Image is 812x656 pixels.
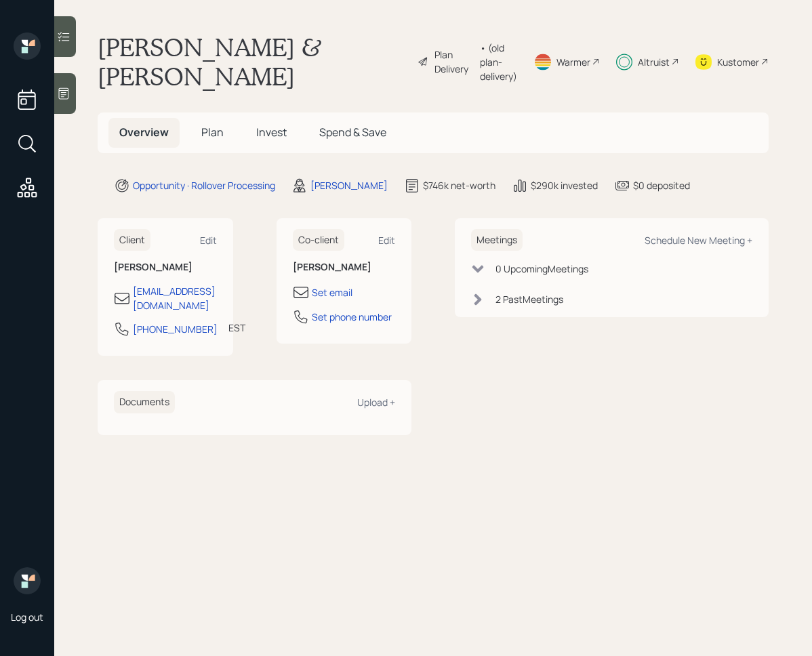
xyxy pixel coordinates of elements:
[556,55,590,69] div: Warmer
[114,262,217,273] h6: [PERSON_NAME]
[310,178,388,192] div: [PERSON_NAME]
[114,229,150,251] h6: Client
[228,321,245,335] div: EST
[638,55,670,69] div: Altruist
[633,178,690,192] div: $0 deposited
[312,310,392,324] div: Set phone number
[312,285,352,300] div: Set email
[114,391,175,413] h6: Documents
[256,125,287,140] span: Invest
[423,178,495,192] div: $746k net-worth
[293,229,344,251] h6: Co-client
[531,178,598,192] div: $290k invested
[495,262,588,276] div: 0 Upcoming Meeting s
[495,292,563,306] div: 2 Past Meeting s
[133,322,218,336] div: [PHONE_NUMBER]
[293,262,396,273] h6: [PERSON_NAME]
[200,234,217,247] div: Edit
[201,125,224,140] span: Plan
[717,55,759,69] div: Kustomer
[378,234,395,247] div: Edit
[133,178,275,192] div: Opportunity · Rollover Processing
[645,234,752,247] div: Schedule New Meeting +
[480,41,517,83] div: • (old plan-delivery)
[11,611,43,623] div: Log out
[14,567,41,594] img: retirable_logo.png
[357,396,395,409] div: Upload +
[434,47,473,76] div: Plan Delivery
[319,125,386,140] span: Spend & Save
[133,284,217,312] div: [EMAIL_ADDRESS][DOMAIN_NAME]
[98,33,407,91] h1: [PERSON_NAME] & [PERSON_NAME]
[471,229,523,251] h6: Meetings
[119,125,169,140] span: Overview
